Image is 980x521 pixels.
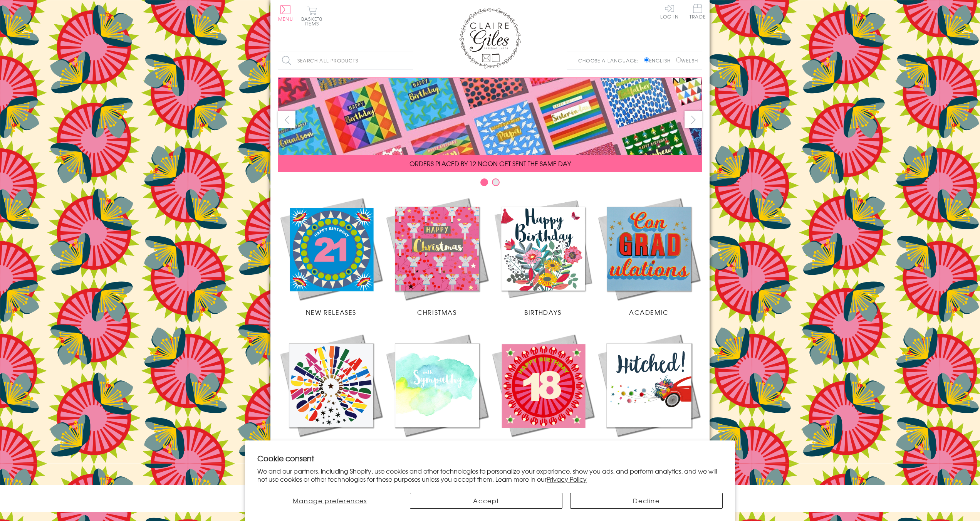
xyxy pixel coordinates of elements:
[306,308,356,317] span: New Releases
[278,15,293,22] span: Menu
[278,52,413,69] input: Search all products
[257,453,723,464] h2: Cookie consent
[278,196,384,317] a: New Releases
[685,111,702,128] button: next
[644,57,675,64] label: English
[490,196,596,317] a: Birthdays
[676,57,681,62] input: Welsh
[257,467,723,483] p: We and our partners, including Shopify, use cookies and other technologies to personalize your ex...
[676,57,698,64] label: Welsh
[278,5,293,21] button: Menu
[278,178,702,190] div: Carousel Pagination
[570,493,723,509] button: Decline
[490,332,596,453] a: Age Cards
[492,178,500,186] button: Carousel Page 2
[644,57,649,62] input: English
[596,332,702,453] a: Wedding Occasions
[459,8,521,69] img: Claire Giles Greetings Cards
[417,308,456,317] span: Christmas
[278,332,384,453] a: Congratulations
[301,6,322,26] button: Basket0 items
[690,4,706,20] a: Trade
[384,332,490,453] a: Sympathy
[293,496,367,505] span: Manage preferences
[690,4,706,19] span: Trade
[524,308,561,317] span: Birthdays
[596,196,702,317] a: Academic
[405,52,413,69] input: Search
[410,493,562,509] button: Accept
[629,308,669,317] span: Academic
[305,15,322,27] span: 0 items
[409,159,571,168] span: ORDERS PLACED BY 12 NOON GET SENT THE SAME DAY
[257,493,402,509] button: Manage preferences
[384,196,490,317] a: Christmas
[660,4,679,19] a: Log In
[578,57,643,64] p: Choose a language:
[480,178,488,186] button: Carousel Page 1 (Current Slide)
[547,474,587,484] a: Privacy Policy
[278,111,295,128] button: prev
